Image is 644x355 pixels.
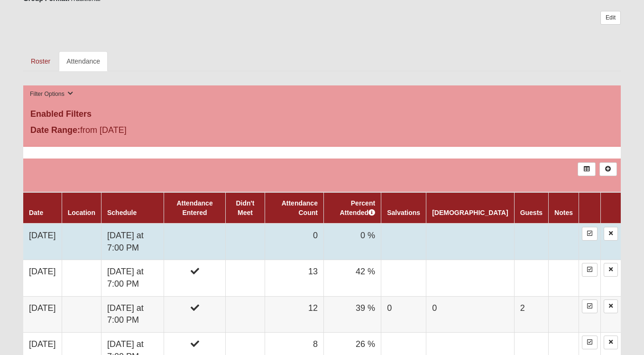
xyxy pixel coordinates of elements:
td: 13 [265,260,323,296]
h4: Enabled Filters [30,109,614,120]
td: 0 [381,296,426,332]
a: Roster [23,51,58,71]
a: Schedule [107,209,137,216]
a: Didn't Meet [236,199,254,216]
a: Alt+N [599,162,617,176]
a: Location [68,209,95,216]
th: [DEMOGRAPHIC_DATA] [426,192,514,224]
a: Export to Excel [578,162,595,176]
a: Enter Attendance [582,336,598,349]
a: Edit [600,11,621,25]
a: Delete [604,263,618,277]
a: Attendance Entered [176,199,212,216]
a: Delete [604,227,618,241]
td: [DATE] [23,296,62,332]
td: [DATE] [23,224,62,260]
a: Attendance [59,51,108,71]
td: 39 % [323,296,381,332]
label: Date Range: [30,124,80,137]
th: Salvations [381,192,426,224]
a: Enter Attendance [582,299,598,313]
a: Date [29,209,43,216]
th: Guests [514,192,548,224]
a: Percent Attended [340,199,375,216]
td: 12 [265,296,323,332]
td: [DATE] at 7:00 PM [101,296,164,332]
td: 2 [514,296,548,332]
a: Enter Attendance [582,263,598,277]
td: [DATE] [23,260,62,296]
td: 0 [426,296,514,332]
td: [DATE] at 7:00 PM [101,224,164,260]
div: from [DATE] [23,124,222,139]
a: Attendance Count [282,199,318,216]
td: 0 % [323,224,381,260]
a: Enter Attendance [582,227,598,241]
td: 0 [265,224,323,260]
a: Delete [604,336,618,349]
a: Notes [554,209,573,216]
td: [DATE] at 7:00 PM [101,260,164,296]
td: 42 % [323,260,381,296]
button: Filter Options [27,89,76,99]
a: Delete [604,299,618,313]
